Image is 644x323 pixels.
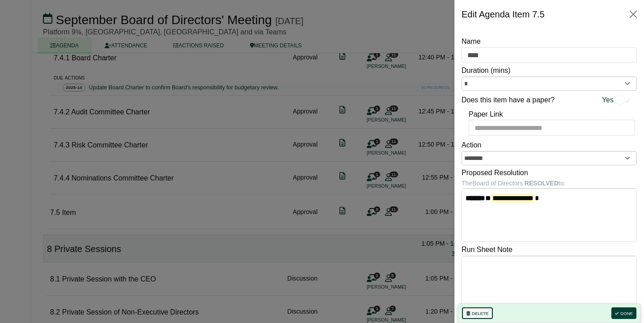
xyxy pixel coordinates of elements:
div: Edit Agenda Item 7.5 [462,7,545,21]
label: Run Sheet Note [462,244,513,256]
button: Close [626,7,640,21]
span: Yes [602,94,614,106]
label: Does this item have a paper? [462,94,555,106]
div: The Board of Directors to: [462,178,637,188]
label: Duration (mins) [462,65,510,76]
label: Proposed Resolution [462,167,528,179]
label: Name [462,36,481,47]
button: Done [611,307,636,319]
label: Action [462,139,481,151]
b: RESOLVED [525,180,559,187]
label: Paper Link [469,109,503,120]
button: Delete [462,307,493,319]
